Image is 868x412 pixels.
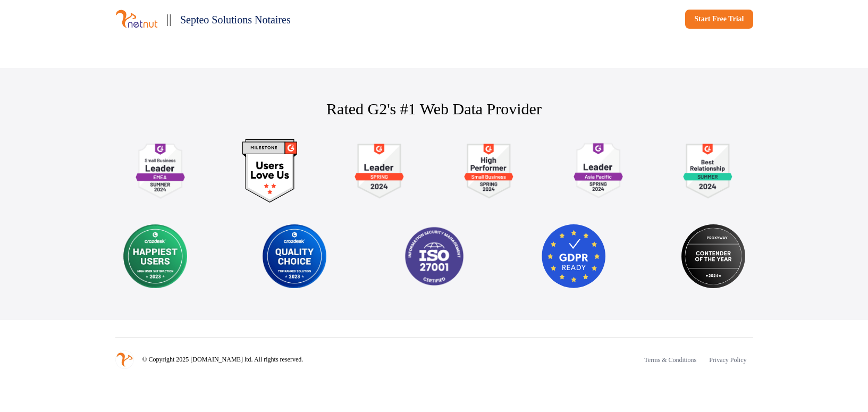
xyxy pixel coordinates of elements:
a: Privacy Policy [703,350,753,369]
span: Septeo Solutions Notaires [180,14,291,26]
p: Rated G2's #1 Web Data Provider [326,100,542,118]
a: Terms & Conditions [638,350,703,369]
p: || [166,9,172,29]
a: Start Free Trial [685,10,753,29]
p: © Copyright 2025 [DOMAIN_NAME] ltd. All rights reserved. [142,356,304,364]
